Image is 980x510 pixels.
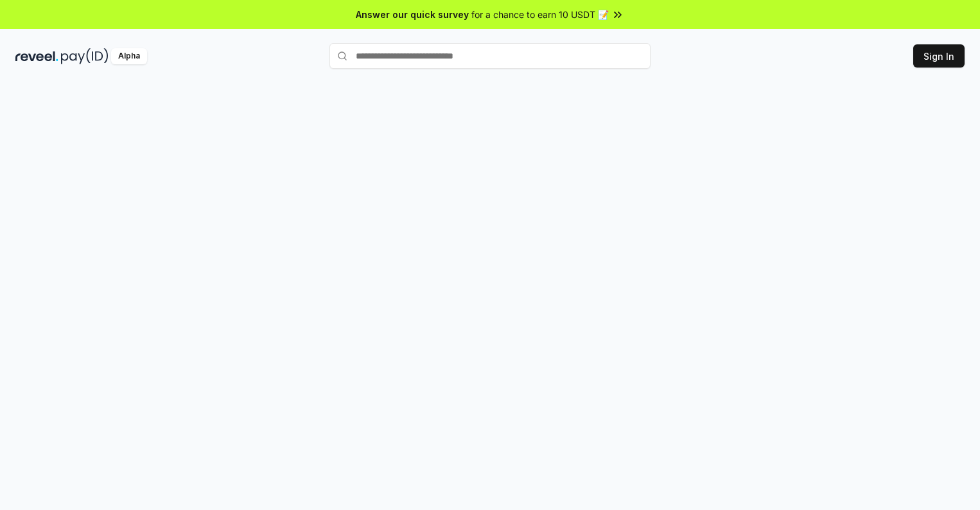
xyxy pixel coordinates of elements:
[471,8,609,21] span: for a chance to earn 10 USDT 📝
[111,48,147,64] div: Alpha
[356,8,469,21] span: Answer our quick survey
[15,48,58,64] img: reveel_dark
[913,44,965,68] button: Sign In
[61,48,109,64] img: pay_id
